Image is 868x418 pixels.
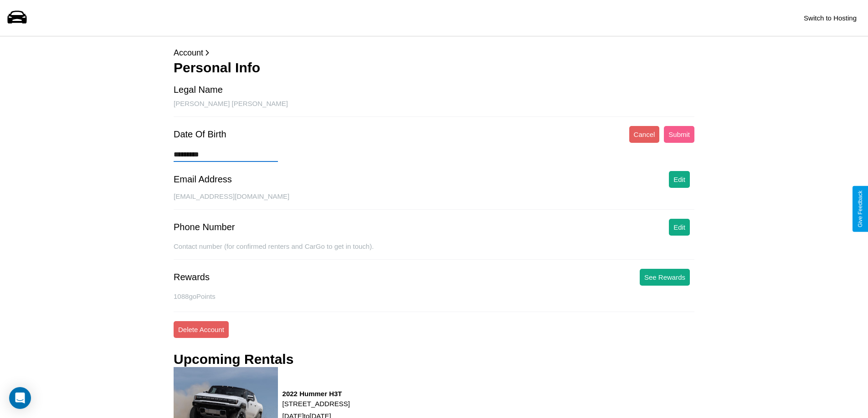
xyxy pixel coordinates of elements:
[174,129,226,140] div: Date Of Birth
[174,242,694,260] div: Contact number (for confirmed renters and CarGo to get in touch).
[669,219,690,236] button: Edit
[799,10,861,26] button: Switch to Hosting
[282,390,350,398] h3: 2022 Hummer H3T
[174,290,694,302] p: 1088 goPoints
[174,222,235,232] div: Phone Number
[174,272,210,282] div: Rewards
[174,85,223,95] div: Legal Name
[174,45,694,60] p: Account
[9,387,31,409] div: Open Intercom Messenger
[174,352,293,367] h3: Upcoming Rentals
[857,191,863,227] div: Give Feedback
[174,192,694,210] div: [EMAIL_ADDRESS][DOMAIN_NAME]
[669,171,690,188] button: Edit
[664,126,694,143] button: Submit
[174,100,694,117] div: [PERSON_NAME] [PERSON_NAME]
[174,174,232,185] div: Email Address
[174,60,694,76] h3: Personal Info
[640,269,690,286] button: See Rewards
[174,321,229,338] button: Delete Account
[282,398,350,410] p: [STREET_ADDRESS]
[629,126,660,143] button: Cancel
